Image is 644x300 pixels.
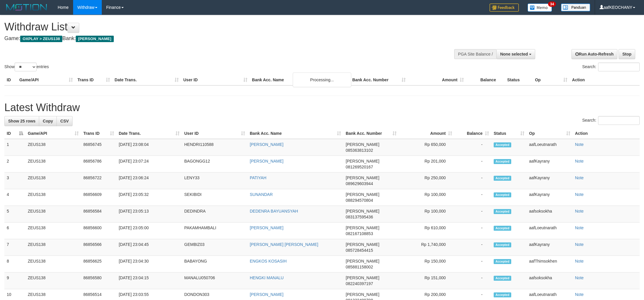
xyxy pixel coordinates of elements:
[454,49,496,59] div: PGA Site Balance /
[81,139,116,156] td: 86856745
[346,175,379,180] span: [PERSON_NAME]
[527,128,573,139] th: Op: activate to sort column ascending
[343,128,399,139] th: Bank Acc. Number: activate to sort column ascending
[346,148,373,153] span: Copy 085363813102 to clipboard
[250,142,283,147] a: [PERSON_NAME]
[533,75,570,85] th: Op
[250,275,284,280] a: HENGKI MANALU
[454,206,491,223] td: -
[25,223,81,239] td: ZEUS138
[116,256,182,273] td: [DATE] 23:04:30
[466,75,505,85] th: Balance
[454,139,491,156] td: -
[116,223,182,239] td: [DATE] 23:05:00
[116,273,182,289] td: [DATE] 23:04:15
[346,215,373,219] span: Copy 083137595436 to clipboard
[4,75,17,85] th: ID
[527,139,573,156] td: aafLoeutnarath
[527,239,573,256] td: aafKayrany
[81,273,116,289] td: 86856580
[182,206,247,223] td: DEDINDRA
[17,75,75,85] th: Game/API
[527,223,573,239] td: aafLoeutnarath
[250,192,273,197] a: SUNANDAR
[399,206,454,223] td: Rp 100,000
[454,173,491,189] td: -
[454,256,491,273] td: -
[570,75,640,85] th: Action
[346,242,379,247] span: [PERSON_NAME]
[575,259,584,263] a: Note
[346,248,373,253] span: Copy 085728454415 to clipboard
[494,259,511,264] span: Accepted
[527,273,573,289] td: aafsoksokha
[454,156,491,173] td: -
[399,156,454,173] td: Rp 201,000
[250,259,287,263] a: ENGKOS KOSASIH
[494,276,511,281] span: Accepted
[346,159,379,163] span: [PERSON_NAME]
[25,273,81,289] td: ZEUS138
[182,128,247,139] th: User ID: activate to sort column ascending
[582,63,640,71] label: Search:
[56,116,73,126] a: CSV
[399,223,454,239] td: Rp 610,000
[76,36,113,42] span: [PERSON_NAME]
[182,273,247,289] td: MANALU050706
[250,159,283,163] a: [PERSON_NAME]
[182,189,247,206] td: SEKIBIDI
[4,189,25,206] td: 4
[4,63,49,71] label: Show entries
[112,75,181,85] th: Date Trans.
[571,49,617,59] a: Run Auto-Refresh
[527,206,573,223] td: aafsoksokha
[575,209,584,213] a: Note
[494,192,511,197] span: Accepted
[575,159,584,163] a: Note
[490,4,519,12] img: Feedback.jpg
[250,209,298,213] a: DEDENRA BAYUANSYAH
[494,226,511,231] span: Accepted
[548,1,556,7] span: 34
[4,239,25,256] td: 7
[573,128,640,139] th: Action
[454,223,491,239] td: -
[81,189,116,206] td: 86856609
[454,239,491,256] td: -
[25,189,81,206] td: ZEUS138
[346,231,373,236] span: Copy 082167108853 to clipboard
[182,173,247,189] td: LENY33
[81,223,116,239] td: 86856600
[575,225,584,230] a: Note
[81,156,116,173] td: 86856786
[81,173,116,189] td: 86856722
[182,239,247,256] td: GEMBIZ03
[494,142,511,147] span: Accepted
[39,116,57,126] a: Copy
[250,175,266,180] a: PATIYAH
[598,116,640,125] input: Search:
[505,75,533,85] th: Status
[494,242,511,247] span: Accepted
[43,119,53,123] span: Copy
[182,139,247,156] td: HENDRI110588
[454,273,491,289] td: -
[346,259,379,263] span: [PERSON_NAME]
[346,265,373,269] span: Copy 085881158002 to clipboard
[4,116,39,126] a: Show 25 rows
[4,206,25,223] td: 5
[527,256,573,273] td: aafThimsokhen
[4,102,640,113] h1: Latest Withdraw
[60,119,69,123] span: CSV
[25,156,81,173] td: ZEUS138
[346,275,379,280] span: [PERSON_NAME]
[116,189,182,206] td: [DATE] 23:05:32
[116,239,182,256] td: [DATE] 23:04:45
[496,49,535,59] button: None selected
[494,209,511,214] span: Accepted
[4,36,423,42] h4: Game: Bank:
[250,75,350,85] th: Bank Acc. Name
[399,128,454,139] th: Amount: activate to sort column ascending
[250,292,283,297] a: [PERSON_NAME]
[4,128,25,139] th: ID: activate to sort column descending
